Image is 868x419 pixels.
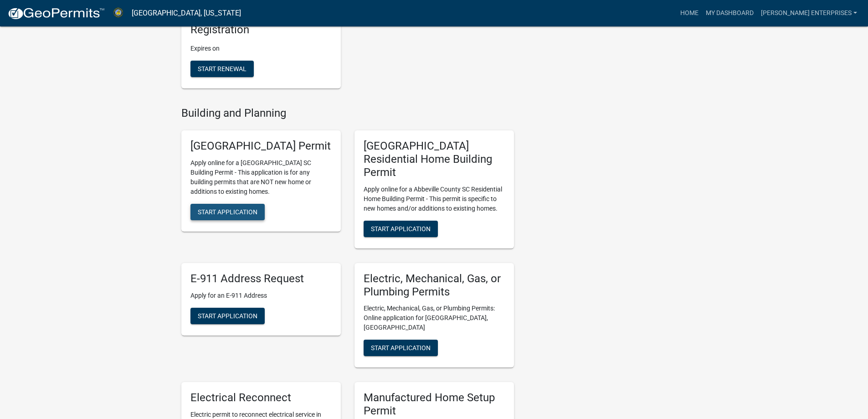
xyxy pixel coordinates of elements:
p: Apply online for a [GEOGRAPHIC_DATA] SC Building Permit - This application is for any building pe... [190,158,332,197]
h4: Building and Planning [181,107,514,120]
button: Start Application [190,308,265,324]
h5: E-911 Address Request [190,272,332,285]
button: Start Renewal [190,61,254,77]
h5: [GEOGRAPHIC_DATA] Residential Home Building Permit [364,140,505,179]
a: Home [677,5,702,22]
button: Start Application [190,204,265,220]
a: [PERSON_NAME] Enterprises [757,5,861,22]
span: Start Application [198,312,257,319]
button: Start Application [364,221,438,237]
p: Expires on [190,44,332,53]
a: My Dashboard [702,5,757,22]
p: Apply online for a Abbeville County SC Residential Home Building Permit - This permit is specific... [364,185,505,213]
button: Start Application [364,340,438,356]
a: [GEOGRAPHIC_DATA], [US_STATE] [132,5,241,21]
span: Start Renewal [198,65,247,72]
span: Start Application [198,208,257,216]
h5: Electric, Mechanical, Gas, or Plumbing Permits [364,272,505,299]
p: Electric, Mechanical, Gas, or Plumbing Permits: Online application for [GEOGRAPHIC_DATA], [GEOGRA... [364,304,505,332]
span: Start Application [371,225,431,232]
img: Abbeville County, South Carolina [112,7,124,19]
span: Start Application [371,344,431,352]
h5: Manufactured Home Setup Permit [364,391,505,418]
h5: [GEOGRAPHIC_DATA] Permit [190,140,332,153]
h5: Electrical Reconnect [190,391,332,404]
p: Apply for an E-911 Address [190,291,332,300]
